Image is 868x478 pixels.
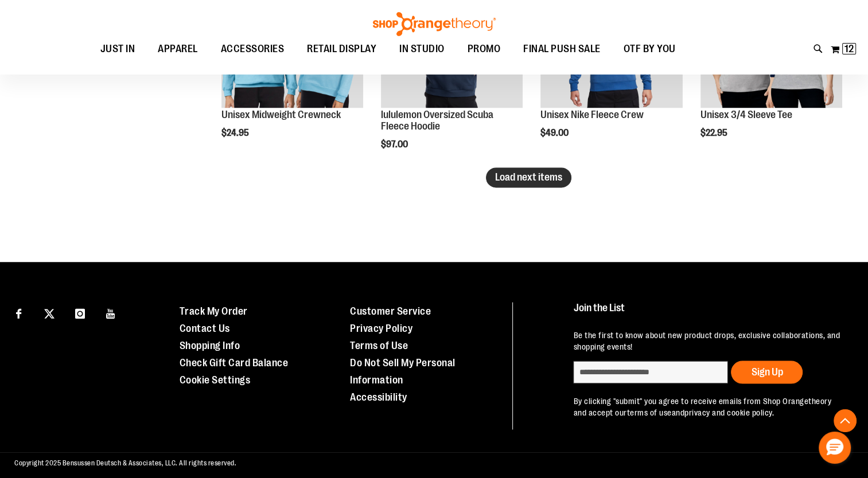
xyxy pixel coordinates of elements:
a: Contact Us [180,322,230,334]
button: Sign Up [731,361,803,383]
a: Shopping Info [180,339,240,351]
button: Hello, have a question? Let’s chat. [819,432,851,464]
button: Load next items [486,167,571,187]
a: privacy and cookie policy. [684,408,774,417]
input: enter email [573,361,728,383]
span: $49.00 [540,128,570,138]
span: Load next items [495,171,562,183]
span: $22.95 [700,128,729,138]
a: ACCESSORIES [209,36,296,62]
span: $24.95 [221,128,251,138]
img: Twitter [44,308,55,319]
a: IN STUDIO [388,36,456,62]
a: Check Gift Card Balance [180,356,289,368]
span: JUST IN [100,36,135,62]
span: 12 [844,43,854,54]
span: ACCESSORIES [221,36,285,62]
a: Cookie Settings [180,374,251,385]
span: Copyright 2025 Bensussen Deutsch & Associates, LLC. All rights reserved. [14,459,236,467]
a: APPAREL [146,36,209,62]
a: Visit our Facebook page [9,302,29,322]
a: Visit our Youtube page [101,302,121,322]
a: Do Not Sell My Personal Information [350,356,456,385]
span: IN STUDIO [399,36,445,62]
p: Be the first to know about new product drops, exclusive collaborations, and shopping events! [573,329,845,352]
a: Visit our Instagram page [70,302,90,322]
a: Privacy Policy [350,322,412,334]
a: Unisex Midweight Crewneck [221,109,341,120]
span: Sign Up [751,366,783,377]
span: APPAREL [158,36,198,62]
span: $97.00 [381,139,410,150]
a: OTF BY YOU [612,36,687,62]
a: Visit our X page [40,302,60,322]
img: Shop Orangetheory [371,12,497,36]
a: JUST IN [89,36,147,62]
h4: Join the List [573,302,845,323]
button: Back To Top [834,409,857,432]
a: RETAIL DISPLAY [295,36,388,62]
a: Customer Service [350,305,431,316]
a: Terms of Use [350,339,408,351]
a: FINAL PUSH SALE [512,36,612,62]
span: FINAL PUSH SALE [523,36,601,62]
a: lululemon Oversized Scuba Fleece Hoodie [381,109,493,132]
a: Unisex 3/4 Sleeve Tee [700,109,792,120]
a: terms of use [626,408,671,417]
a: Track My Order [180,305,248,316]
span: PROMO [468,36,501,62]
span: OTF BY YOU [624,36,676,62]
p: By clicking "submit" you agree to receive emails from Shop Orangetheory and accept our and [573,395,845,418]
a: Accessibility [350,391,407,402]
a: PROMO [456,36,512,62]
span: RETAIL DISPLAY [307,36,376,62]
a: Unisex Nike Fleece Crew [540,109,644,120]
